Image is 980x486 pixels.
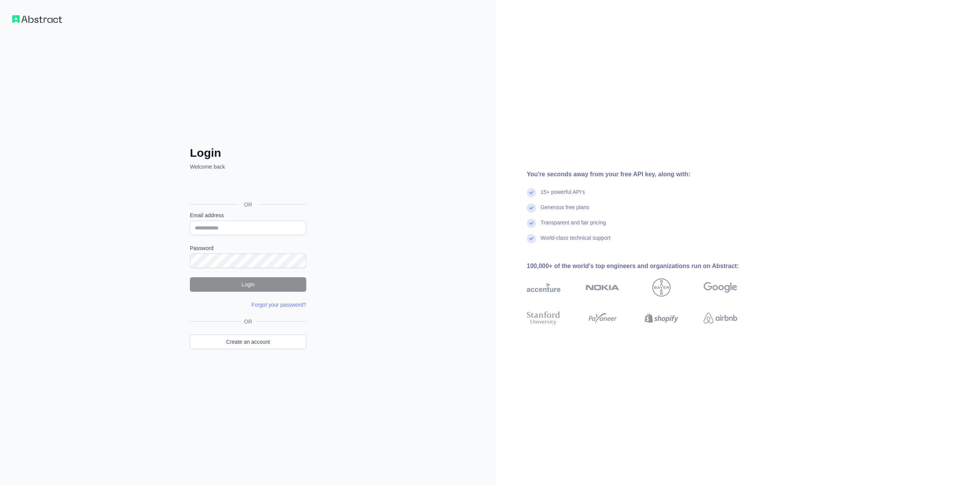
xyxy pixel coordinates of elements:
iframe: Botón de Acceder con Google [186,179,309,196]
img: accenture [527,278,560,297]
img: bayer [652,278,671,297]
span: OR [241,318,255,325]
a: Create an account [190,335,306,349]
img: check mark [527,234,536,243]
img: check mark [527,188,536,197]
img: payoneer [586,310,619,327]
div: You're seconds away from your free API key, along with: [527,170,762,179]
div: World-class technical support [541,234,611,249]
img: check mark [527,219,536,228]
div: 15+ powerful API's [541,188,585,203]
div: 100,000+ of the world's top engineers and organizations run on Abstract: [527,262,762,271]
img: stanford university [527,310,560,327]
img: google [704,278,737,297]
img: Workflow [12,15,62,23]
h2: Login [190,146,306,160]
img: airbnb [704,310,737,327]
button: Login [190,277,306,292]
img: shopify [645,310,678,327]
label: Password [190,244,306,252]
p: Welcome back [190,163,306,171]
label: Email address [190,211,306,219]
span: OR [238,201,258,208]
img: nokia [586,278,619,297]
a: Forgot your password? [252,302,306,308]
div: Generous free plans [541,203,589,219]
div: Transparent and fair pricing [541,219,606,234]
img: check mark [527,203,536,213]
